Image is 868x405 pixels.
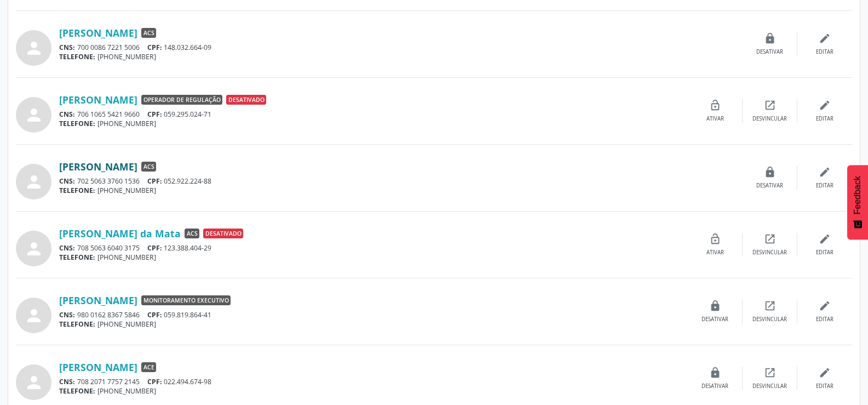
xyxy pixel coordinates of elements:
[59,119,688,128] div: [PHONE_NUMBER]
[764,300,776,312] i: open_in_new
[59,310,688,320] div: 980 0162 8367 5846 059.819.864-41
[819,32,831,44] i: edit
[752,249,787,256] div: Desvincular
[764,32,776,44] i: lock
[709,300,721,312] i: lock
[816,383,833,390] div: Editar
[147,110,162,119] span: CPF:
[819,367,831,379] i: edit
[147,377,162,386] span: CPF:
[59,243,688,253] div: 708 5063 6040 3175 123.388.404-29
[764,99,776,111] i: open_in_new
[59,386,688,396] div: [PHONE_NUMBER]
[853,176,863,214] span: Feedback
[24,239,44,259] i: person
[756,182,783,190] div: Desativar
[141,28,156,38] span: ACS
[819,300,831,312] i: edit
[752,383,787,390] div: Desvincular
[59,243,75,253] span: CNS:
[59,294,137,306] a: [PERSON_NAME]
[59,310,75,320] span: CNS:
[819,233,831,245] i: edit
[59,176,743,186] div: 702 5063 3760 1536 052.922.224-88
[141,295,231,305] span: Monitoramento Executivo
[59,52,95,61] span: TELEFONE:
[59,176,75,186] span: CNS:
[59,377,688,386] div: 708 2071 7757 2145 022.494.674-98
[141,362,156,372] span: ACE
[816,182,833,190] div: Editar
[59,43,743,52] div: 700 0086 7221 5006 148.032.664-09
[709,233,721,245] i: lock_open
[24,105,44,125] i: person
[59,186,95,195] span: TELEFONE:
[764,367,776,379] i: open_in_new
[847,165,868,239] button: Feedback - Mostrar pesquisa
[706,249,724,256] div: Ativar
[185,229,199,238] span: ACS
[709,367,721,379] i: lock
[706,115,724,123] div: Ativar
[816,316,833,323] div: Editar
[147,176,162,186] span: CPF:
[59,27,137,39] a: [PERSON_NAME]
[24,172,44,192] i: person
[702,316,728,323] div: Desativar
[141,162,156,172] span: ACS
[59,110,75,119] span: CNS:
[147,43,162,52] span: CPF:
[59,253,95,262] span: TELEFONE:
[226,95,266,105] span: Desativado
[59,253,688,262] div: [PHONE_NUMBER]
[24,38,44,58] i: person
[816,249,833,256] div: Editar
[24,306,44,326] i: person
[709,99,721,111] i: lock_open
[141,95,222,105] span: Operador de regulação
[59,161,137,173] a: [PERSON_NAME]
[59,52,743,61] div: [PHONE_NUMBER]
[59,94,137,106] a: [PERSON_NAME]
[59,227,181,239] a: [PERSON_NAME] da Mata
[59,377,75,386] span: CNS:
[756,48,783,56] div: Desativar
[147,310,162,320] span: CPF:
[764,233,776,245] i: open_in_new
[147,243,162,253] span: CPF:
[59,320,95,329] span: TELEFONE:
[702,383,728,390] div: Desativar
[59,386,95,396] span: TELEFONE:
[59,119,95,128] span: TELEFONE:
[59,186,743,195] div: [PHONE_NUMBER]
[752,115,787,123] div: Desvincular
[816,115,833,123] div: Editar
[816,48,833,56] div: Editar
[59,320,688,329] div: [PHONE_NUMBER]
[59,43,75,52] span: CNS:
[59,110,688,119] div: 706 1065 5421 9660 059.295.024-71
[203,229,243,238] span: Desativado
[819,99,831,111] i: edit
[764,166,776,178] i: lock
[752,316,787,323] div: Desvincular
[59,361,137,373] a: [PERSON_NAME]
[819,166,831,178] i: edit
